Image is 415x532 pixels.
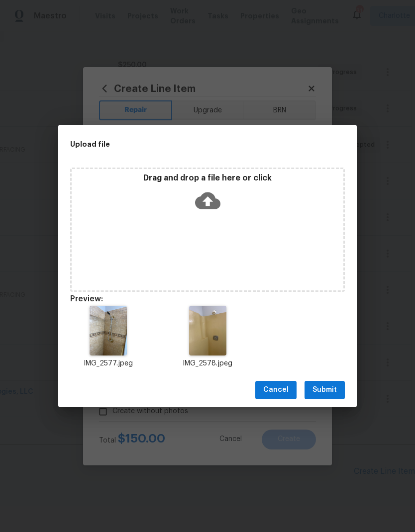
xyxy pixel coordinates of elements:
p: IMG_2577.jpeg [70,358,146,369]
span: Submit [312,384,337,396]
p: Drag and drop a file here or click [72,173,343,183]
p: IMG_2578.jpeg [170,358,245,369]
span: Cancel [263,384,289,396]
img: Z [90,306,127,355]
button: Cancel [255,381,297,399]
h2: Upload file [70,139,300,150]
button: Submit [305,381,345,399]
img: Z [189,306,226,355]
